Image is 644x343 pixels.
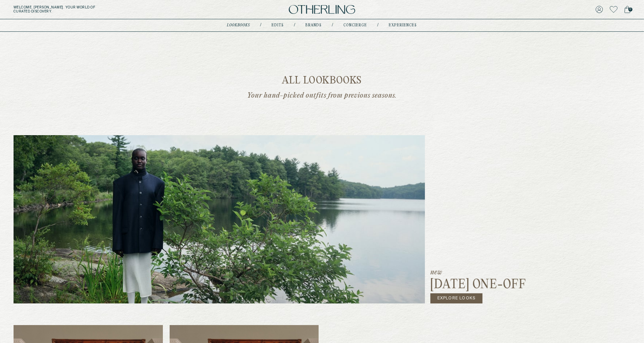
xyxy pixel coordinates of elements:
div: / [260,23,262,28]
img: past lookbook [14,135,425,303]
a: 0 [624,5,630,14]
p: Your hand-picked outfits from previous seasons. [232,86,412,100]
a: experiences [389,24,417,27]
h3: [DATE] One-off [430,277,526,293]
span: 0 [628,7,632,11]
p: new [430,269,526,276]
a: concierge [344,24,367,27]
div: / [294,23,296,28]
img: logo [289,5,355,14]
h5: Welcome, [PERSON_NAME] . Your world of curated discovery. [14,5,199,14]
a: lookbooks [227,24,250,27]
a: Explore Looks [430,293,483,303]
a: Brands [306,24,322,27]
div: / [332,23,334,28]
a: Edits [272,24,284,27]
div: / [378,23,379,28]
h1: All Lookbooks [14,76,630,86]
